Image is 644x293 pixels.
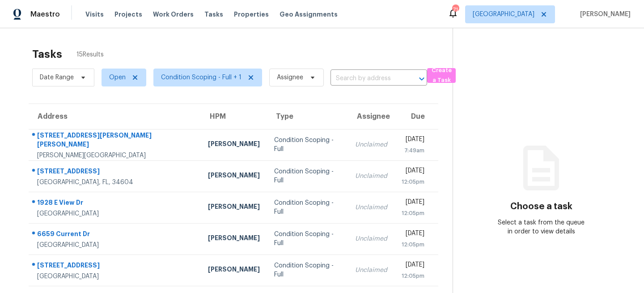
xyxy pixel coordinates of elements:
div: Condition Scoping - Full [274,230,341,248]
div: 12:05pm [402,177,424,186]
div: [DATE] [402,135,424,146]
span: Work Orders [153,10,194,19]
div: [GEOGRAPHIC_DATA], FL, 34604 [37,178,194,187]
div: 12:05pm [402,209,424,218]
div: [PERSON_NAME] [208,265,260,276]
span: Condition Scoping - Full + 1 [161,73,241,82]
th: Address [29,104,201,129]
div: Condition Scoping - Full [274,167,341,185]
span: Geo Assignments [280,10,338,19]
th: Assignee [348,104,394,129]
div: Condition Scoping - Full [274,136,341,154]
div: [GEOGRAPHIC_DATA] [37,209,194,218]
div: Condition Scoping - Full [274,198,341,216]
div: [PERSON_NAME] [208,139,260,151]
th: Type [267,104,348,129]
h2: Tasks [32,50,62,59]
div: [STREET_ADDRESS][PERSON_NAME][PERSON_NAME] [37,131,194,151]
div: [DATE] [402,166,424,177]
span: Date Range [40,73,74,82]
span: Tasks [204,11,223,17]
span: Visits [85,10,104,19]
span: [GEOGRAPHIC_DATA] [473,10,534,19]
div: [GEOGRAPHIC_DATA] [37,241,194,250]
div: Unclaimed [355,140,387,149]
div: [DATE] [402,198,424,209]
input: Search by address [330,72,402,86]
div: [DATE] [402,229,424,240]
span: [PERSON_NAME] [576,10,631,19]
th: Due [394,104,438,129]
div: Unclaimed [355,266,387,275]
span: Assignee [277,73,303,82]
button: Open [415,73,428,85]
span: Maestro [30,10,60,19]
div: Select a task from the queue in order to view details [497,218,586,236]
div: 6659 Current Dr [37,229,194,241]
div: [PERSON_NAME] [208,233,260,245]
div: Condition Scoping - Full [274,261,341,279]
div: Unclaimed [355,172,387,181]
div: 12:05pm [402,271,424,280]
div: 7:49am [402,146,424,155]
div: [GEOGRAPHIC_DATA] [37,272,194,281]
div: [STREET_ADDRESS] [37,261,194,272]
div: [PERSON_NAME][GEOGRAPHIC_DATA] [37,151,194,160]
button: Create a Task [427,68,456,83]
h3: Choose a task [510,202,572,211]
div: [PERSON_NAME] [208,171,260,182]
span: Create a Task [432,65,451,86]
div: [PERSON_NAME] [208,202,260,213]
div: Unclaimed [355,234,387,243]
div: 1928 E View Dr [37,198,194,209]
span: Projects [114,10,142,19]
span: 15 Results [76,50,104,59]
span: Properties [234,10,269,19]
span: Open [109,73,126,82]
div: [DATE] [402,260,424,271]
div: 12:05pm [402,240,424,249]
div: 71 [452,5,458,14]
th: HPM [201,104,267,129]
div: [STREET_ADDRESS] [37,167,194,178]
div: Unclaimed [355,203,387,212]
